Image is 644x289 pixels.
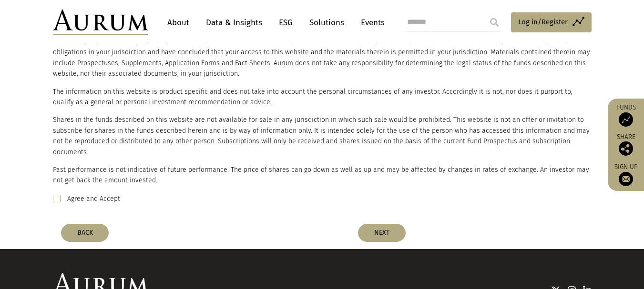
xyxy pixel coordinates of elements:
div: Share [613,134,639,156]
button: NEXT [358,224,406,242]
p: The information on this website is product specific and does not take into account the personal c... [53,87,592,108]
span: Log in/Register [518,16,568,28]
a: Log in/Register [511,12,592,32]
img: Access Funds [619,112,633,127]
a: About [163,14,194,31]
a: Sign up [613,163,639,186]
a: Data & Insights [201,14,267,31]
a: Events [356,14,385,31]
img: Sign up to our newsletter [619,172,633,186]
input: Submit [485,13,504,32]
p: Past performance is not indicative of future performance. The price of shares can go down as well... [53,165,592,186]
a: Solutions [305,14,349,31]
p: Shares in the funds described on this website are not available for sale in any jurisdiction in w... [53,115,592,158]
a: ESG [274,14,297,31]
button: BACK [61,224,109,242]
img: Share this post [619,141,633,156]
p: By clicking “agree and accept” you represent that you have sufficient knowledge of, or have obtai... [53,37,592,80]
a: Funds [613,103,639,127]
label: Agree and Accept [67,193,120,205]
img: Aurum [53,10,148,35]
